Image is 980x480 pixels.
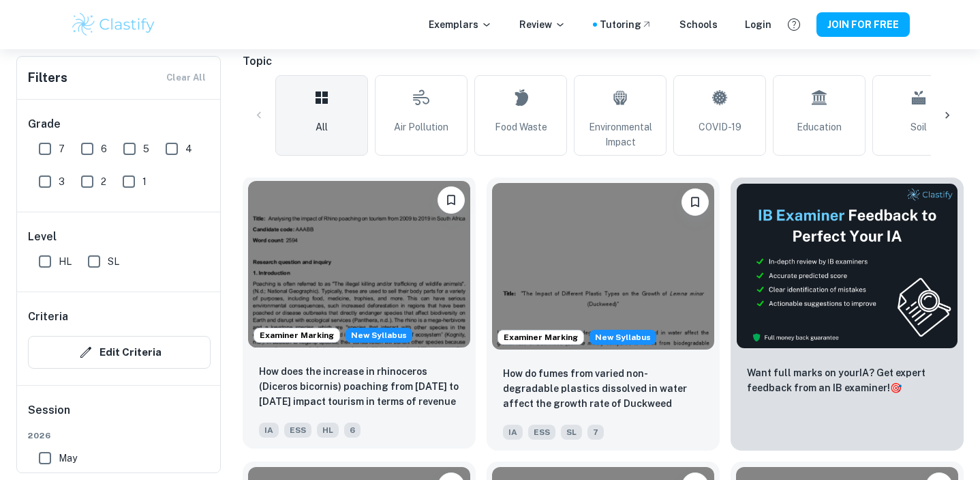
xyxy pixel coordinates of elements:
[736,183,958,349] img: Thumbnail
[797,119,842,135] span: Education
[28,68,67,87] h6: Filters
[59,254,72,269] span: HL
[108,254,119,269] span: SL
[28,336,211,369] button: Edit Criteria
[344,423,361,438] span: 6
[248,181,470,348] img: ESS IA example thumbnail: How does the increase in rhinoceros (Dic
[528,425,555,440] span: ESS
[580,119,660,150] span: Environmental Impact
[317,423,339,438] span: HL
[503,425,523,440] span: IA
[59,451,77,466] span: May
[731,178,964,451] a: ThumbnailWant full marks on yourIA? Get expert feedback from an IB examiner!
[259,364,459,410] p: How does the increase in rhinoceros (Diceros bicornis) poaching from 2011 to 2021 impact tourism ...
[487,178,720,451] a: Examiner MarkingStarting from the May 2026 session, the ESS IA requirements have changed. We crea...
[28,402,211,429] h6: Session
[587,425,604,440] span: 7
[59,141,65,156] span: 7
[243,53,964,70] h6: Topic
[284,423,311,438] span: ESS
[316,119,328,135] span: All
[28,116,211,132] h6: Grade
[243,178,476,451] a: Examiner MarkingStarting from the May 2026 session, the ESS IA requirements have changed. We crea...
[185,141,192,156] span: 4
[745,17,771,32] a: Login
[394,119,448,135] span: Air Pollution
[589,330,656,345] div: Starting from the May 2026 session, the ESS IA requirements have changed. We created this exempla...
[254,329,339,341] span: Examiner Marking
[679,17,718,32] a: Schools
[682,188,709,216] button: Please log in to bookmark exemplars
[498,331,583,343] span: Examiner Marking
[142,174,147,189] span: 1
[747,365,947,395] p: Want full marks on your IA ? Get expert feedback from an IB examiner!
[259,423,279,438] span: IA
[910,119,927,135] span: Soil
[699,119,741,135] span: COVID-19
[890,382,902,393] span: 🎯
[438,186,465,214] button: Please log in to bookmark exemplars
[28,309,68,325] h6: Criteria
[70,11,157,38] img: Clastify logo
[600,17,652,32] a: Tutoring
[519,17,566,32] p: Review
[503,366,703,412] p: How do fumes from varied non-degradable plastics dissolved in water affect the growth rate of Duc...
[782,13,806,36] button: Help and Feedback
[561,425,582,440] span: SL
[589,330,656,345] span: New Syllabus
[59,174,65,189] span: 3
[429,17,492,32] p: Exemplars
[495,119,547,135] span: Food Waste
[143,141,149,156] span: 5
[28,429,211,442] span: 2026
[492,183,714,350] img: ESS IA example thumbnail: How do fumes from varied non-degradable
[346,328,412,343] span: New Syllabus
[816,12,910,37] button: JOIN FOR FREE
[28,229,211,245] h6: Level
[101,174,106,189] span: 2
[346,328,412,343] div: Starting from the May 2026 session, the ESS IA requirements have changed. We created this exempla...
[101,141,107,156] span: 6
